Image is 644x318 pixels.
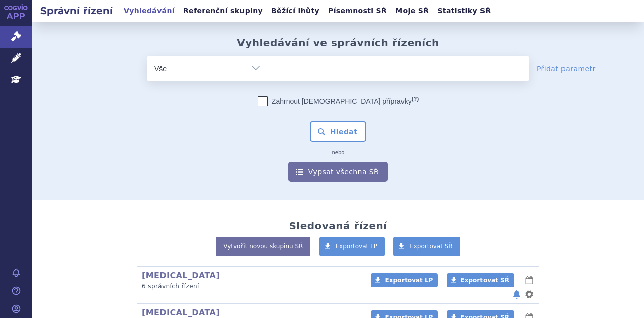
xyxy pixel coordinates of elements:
[288,162,388,182] a: Vypsat všechna SŘ
[325,4,390,18] a: Písemnosti SŘ
[216,237,310,256] a: Vytvořit novou skupinu SŘ
[524,288,534,300] button: nastavení
[393,237,460,256] a: Exportovat SŘ
[268,4,323,18] a: Běžící lhůty
[392,4,432,18] a: Moje SŘ
[142,282,358,291] p: 6 správních řízení
[310,121,367,142] button: Hledat
[512,288,522,300] button: notifikace
[319,237,385,256] a: Exportovat LP
[371,273,438,287] a: Exportovat LP
[410,243,453,250] span: Exportovat SŘ
[447,273,514,287] a: Exportovat SŘ
[434,4,494,18] a: Statistiky SŘ
[289,220,387,232] h2: Sledovaná řízení
[336,243,378,250] span: Exportovat LP
[385,277,433,284] span: Exportovat LP
[461,277,509,284] span: Exportovat SŘ
[180,4,266,18] a: Referenční skupiny
[237,37,439,49] h2: Vyhledávání ve správních řízeních
[142,308,220,317] a: [MEDICAL_DATA]
[142,271,220,280] a: [MEDICAL_DATA]
[537,63,596,74] a: Přidat parametr
[121,4,178,18] a: Vyhledávání
[412,96,419,102] abbr: (?)
[258,96,419,106] label: Zahrnout [DEMOGRAPHIC_DATA] přípravky
[32,4,121,18] h2: Správní řízení
[327,150,350,156] i: nebo
[524,274,534,286] button: lhůty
